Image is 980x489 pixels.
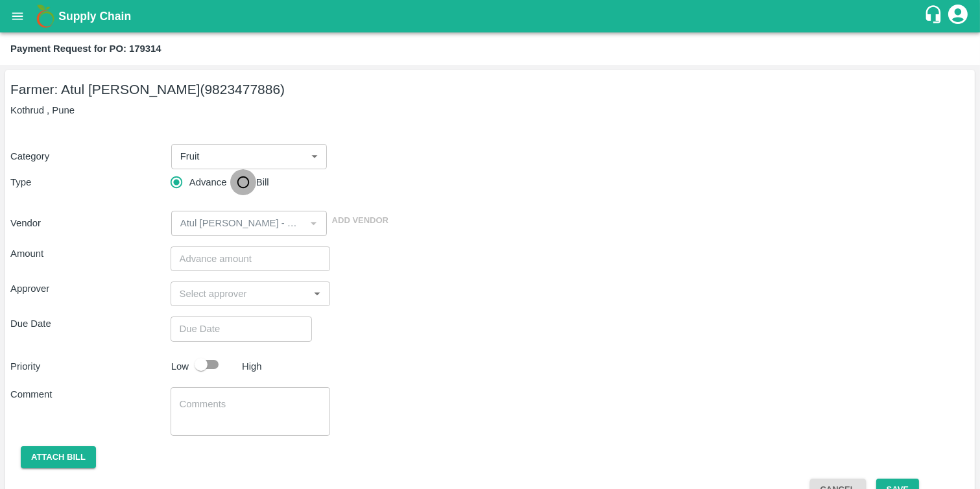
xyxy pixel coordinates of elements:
a: Supply Chain [58,7,924,25]
p: Type [10,175,171,189]
p: Approver [10,281,171,296]
input: Choose date [171,316,303,341]
button: open drawer [3,1,32,31]
p: Fruit [180,149,200,163]
div: customer-support [924,5,946,28]
input: Select Vendor [175,215,302,232]
button: Open [309,285,326,302]
p: Vendor [10,216,166,230]
input: Advance amount [171,246,331,271]
p: High [242,359,262,374]
p: Category [10,149,166,163]
span: Advance [189,175,227,189]
input: Select approver [174,285,305,302]
p: Amount [10,246,171,261]
img: logo [32,3,58,29]
h5: Farmer: Atul [PERSON_NAME] (9823477886) [10,80,970,99]
p: Comment [10,387,171,401]
b: Payment Request for PO: 179314 [10,43,161,54]
b: Supply Chain [58,10,131,23]
div: account of current user [946,3,970,30]
span: Bill [256,175,269,189]
p: Kothrud , Pune [10,103,970,117]
p: Due Date [10,316,171,331]
p: Priority [10,359,166,374]
p: Low [171,359,189,374]
button: Attach bill [21,446,96,469]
